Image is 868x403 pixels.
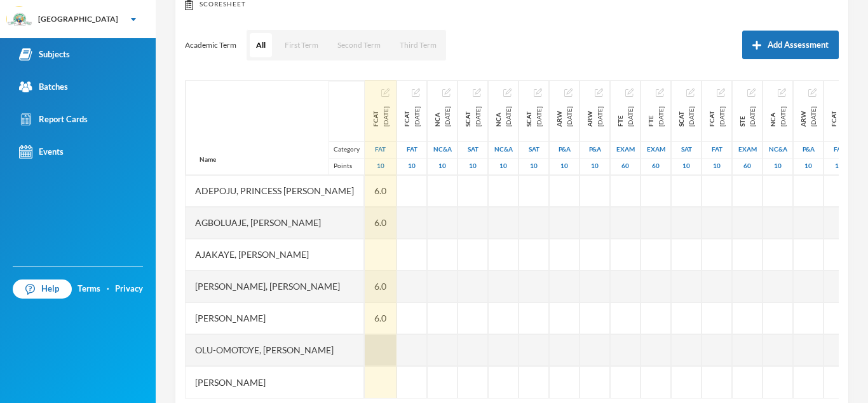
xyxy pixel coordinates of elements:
div: 6.0 [365,175,397,207]
button: First Term [278,33,325,57]
button: Add Assessment [742,31,839,59]
div: Agboluaje, [PERSON_NAME] [186,207,364,239]
span: ARW [554,106,564,127]
span: SCAT [463,106,473,127]
div: [PERSON_NAME] [186,302,364,334]
div: 10 [428,158,457,174]
button: Edit Assessment [534,87,542,97]
div: First Continuous Assessment Test [829,106,849,127]
div: 10 [489,158,518,174]
div: Olu-omotoye, [PERSON_NAME] [186,334,364,366]
img: edit [442,88,451,97]
img: edit [534,88,542,97]
span: NCA [432,106,442,127]
div: First Assessment Test [365,141,396,158]
div: Batches [19,80,68,94]
button: Edit Assessment [381,87,390,97]
img: edit [381,88,390,97]
div: Project And Assignment [580,141,609,158]
img: edit [473,88,481,97]
div: Category [329,141,364,158]
div: Second Continuous Assessment Test [524,106,544,127]
img: edit [656,88,664,97]
button: Edit Assessment [442,87,451,97]
span: ARW [798,106,808,127]
img: edit [564,88,573,97]
div: Notecheck And Attendance [493,106,513,127]
span: FTE [615,106,625,127]
div: First Term Examination [615,106,635,127]
div: Name [186,145,229,174]
div: Notecheck And Attendance [763,141,792,158]
img: edit [625,88,634,97]
div: 10 [365,158,396,174]
img: edit [808,88,817,97]
div: Notecheck And Attendance [428,141,457,158]
button: Edit Assessment [808,87,817,97]
div: Project And Assignment [798,106,818,127]
img: logo [7,7,32,32]
div: Examination [733,141,762,158]
div: Notecheck And Attendance [768,106,788,127]
span: FTE [646,106,656,127]
span: FCAT [402,106,412,127]
a: Terms [78,283,100,295]
div: Second Continuous Assessment Test [463,106,483,127]
div: 6.0 [365,207,397,239]
a: Help [13,279,72,299]
div: First Continuous Assessment Test [402,106,422,127]
div: 10 [763,158,792,174]
button: Edit Assessment [686,87,695,97]
div: 60 [733,158,762,174]
div: 10 [580,158,609,174]
div: Report Cards [19,113,88,126]
button: All [250,33,272,57]
div: 10 [550,158,579,174]
div: Second Term Exams [737,106,757,127]
div: 10 [824,158,853,174]
div: [GEOGRAPHIC_DATA] [38,13,118,25]
button: Third Term [393,33,443,57]
div: First Continuous Assessment Test [707,106,727,127]
div: 60 [641,158,670,174]
div: First Term Examination [646,106,666,127]
img: edit [778,88,786,97]
button: Edit Assessment [473,87,481,97]
div: Second Assessment Test [672,141,701,158]
div: [PERSON_NAME] [186,366,364,398]
button: Edit Assessment [625,87,634,97]
div: Second Assessment Test [458,141,487,158]
div: Project And Research Work [585,106,605,127]
div: 10 [519,158,548,174]
div: First Continuous Assessment Test [370,106,391,127]
p: Academic Term [185,40,236,50]
span: STE [737,106,747,127]
div: Second Assessment Test [519,141,548,158]
span: ARW [585,106,595,127]
div: First Assessment Test [824,141,853,158]
div: 10 [458,158,487,174]
div: Second Continuous Assessment Test [676,106,696,127]
a: Privacy [115,283,143,295]
div: 60 [611,158,640,174]
div: Project And Assignment [794,141,823,158]
div: Adepoju, Princess [PERSON_NAME] [186,175,364,207]
button: Edit Assessment [412,87,420,97]
button: Edit Assessment [747,87,756,97]
div: 10 [702,158,731,174]
img: edit [503,88,512,97]
div: Project And Assignment [550,141,579,158]
span: FCAT [829,106,839,127]
button: Edit Assessment [503,87,512,97]
button: Edit Assessment [564,87,573,97]
img: edit [717,88,725,97]
div: [PERSON_NAME], [PERSON_NAME] [186,271,364,302]
div: First Assessment Test [702,141,731,158]
div: Project And Research Work [554,106,574,127]
div: Points [329,158,364,174]
span: NCA [493,106,503,127]
div: Events [19,145,64,159]
div: Subjects [19,48,70,61]
div: Ajakaye, [PERSON_NAME] [186,239,364,271]
span: NCA [768,106,778,127]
